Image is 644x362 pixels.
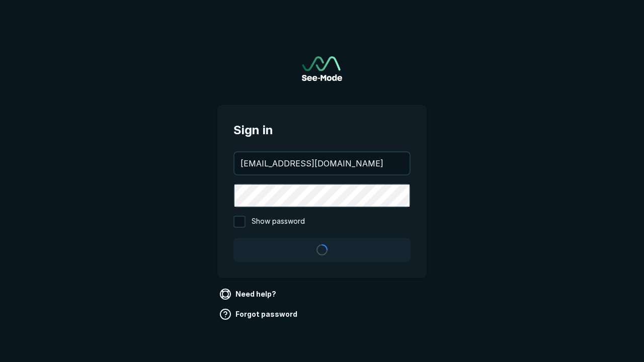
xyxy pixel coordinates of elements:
a: Need help? [217,286,280,302]
span: Show password [252,216,305,228]
a: Go to sign in [302,56,342,81]
a: Forgot password [217,306,301,322]
input: your@email.com [234,152,410,174]
img: See-Mode Logo [302,56,342,81]
span: Sign in [233,121,411,139]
